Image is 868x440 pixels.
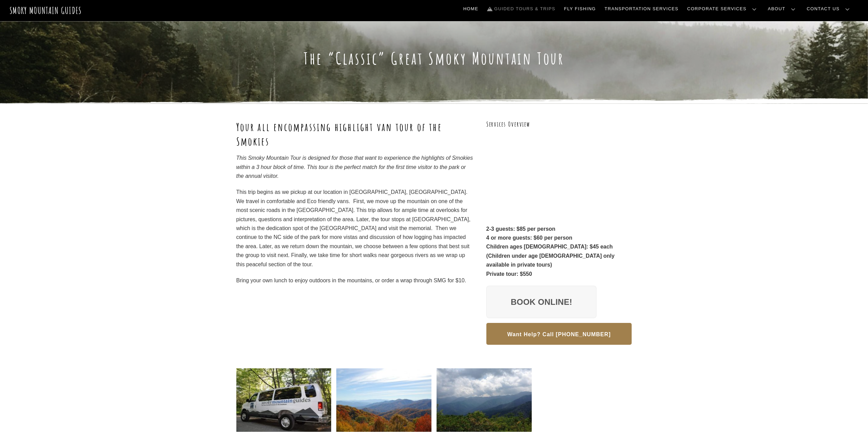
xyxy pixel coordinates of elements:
a: About [765,2,801,16]
a: Book Online! [486,286,597,318]
strong: Your all encompassing highlight van tour of the Smokies [236,120,442,148]
strong: (Children under age [DEMOGRAPHIC_DATA] only available in private tours) [486,253,615,268]
h1: The “Classic” Great Smoky Mountain Tour [236,48,632,68]
img: SMG+Van-min [236,368,332,432]
a: Transportation Services [602,2,681,16]
a: Home [460,2,481,16]
a: Corporate Services [685,2,762,16]
h3: Services Overview [486,120,632,129]
a: Fly Fishing [561,2,599,16]
a: Contact Us [804,2,855,16]
img: IMG_2286 [437,368,532,432]
a: Smoky Mountain Guides [10,5,82,16]
a: Guided Tours & Trips [484,2,558,16]
strong: 4 or more guests: $60 per person [486,235,573,241]
strong: Private tour: $550 [486,271,532,277]
em: This Smoky Mountain Tour is designed for those that want to experience the highlights of Smokies ... [236,155,473,179]
strong: 2-3 guests: $85 per person [486,226,556,232]
p: This trip begins as we pickup at our location in [GEOGRAPHIC_DATA], [GEOGRAPHIC_DATA]. We travel ... [236,188,474,269]
p: Bring your own lunch to enjoy outdoors in the mountains, or order a wrap through SMG for $10. [236,276,474,285]
strong: Children ages [DEMOGRAPHIC_DATA]: $45 each [486,244,613,250]
button: Want Help? Call [PHONE_NUMBER] [486,323,632,345]
a: Want Help? Call [PHONE_NUMBER] [486,331,632,337]
img: Valleys-min [336,368,431,432]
